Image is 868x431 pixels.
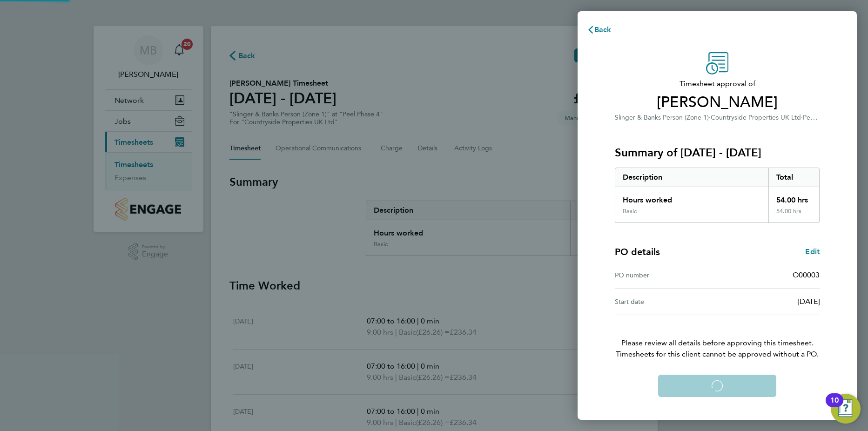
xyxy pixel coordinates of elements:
[803,113,840,121] span: Peel Phase 4
[717,296,820,307] div: [DATE]
[615,168,820,223] div: Summary of 22 - 28 Sep 2025
[805,246,820,257] a: Edit
[831,394,861,424] button: Open Resource Center, 10 new notifications
[830,400,839,412] div: 10
[615,145,820,160] h3: Summary of [DATE] - [DATE]
[805,247,820,256] span: Edit
[604,315,831,360] p: Please review all details before approving this timesheet.
[594,25,612,34] span: Back
[615,78,820,89] span: Timesheet approval of
[711,114,801,121] span: Countryside Properties UK Ltd
[793,270,820,279] span: O00003
[615,187,768,208] div: Hours worked
[709,114,711,121] span: ·
[768,187,820,208] div: 54.00 hrs
[615,168,768,187] div: Description
[615,269,717,281] div: PO number
[623,208,637,215] div: Basic
[615,93,820,112] span: [PERSON_NAME]
[615,114,709,121] span: Slinger & Banks Person (Zone 1)
[604,349,831,360] span: Timesheets for this client cannot be approved without a PO.
[768,168,820,187] div: Total
[615,296,717,307] div: Start date
[801,114,803,121] span: ·
[615,245,660,258] h4: PO details
[578,20,621,39] button: Back
[768,208,820,222] div: 54.00 hrs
